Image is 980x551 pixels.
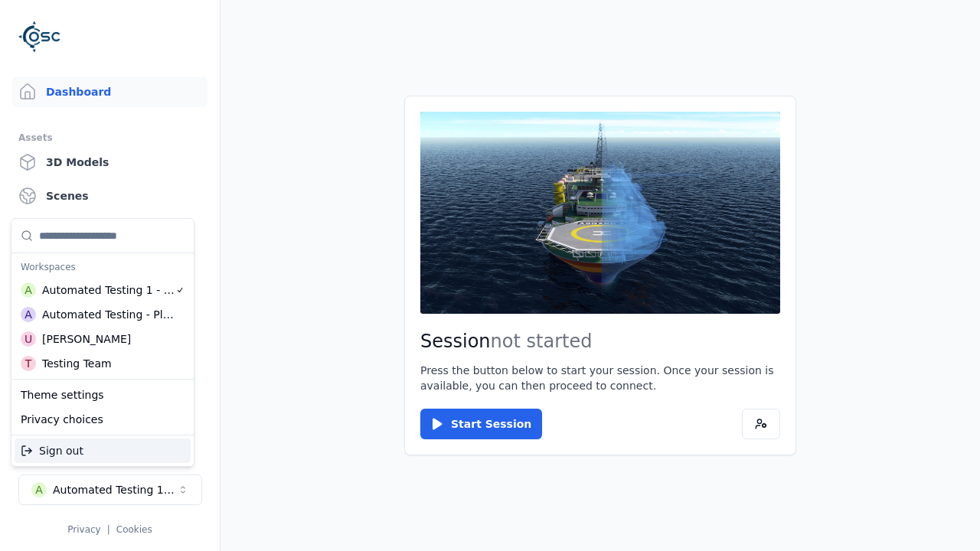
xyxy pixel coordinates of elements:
div: Suggestions [11,380,194,435]
div: Privacy choices [15,407,191,432]
div: Sign out [15,439,191,463]
div: A [21,282,36,298]
div: Theme settings [15,383,191,407]
div: Workspaces [15,256,191,278]
div: Automated Testing 1 - Playwright [42,282,175,298]
div: Suggestions [11,219,194,379]
div: U [21,331,36,347]
div: A [21,307,36,322]
div: Testing Team [42,356,112,371]
div: T [21,356,36,371]
div: Suggestions [11,435,194,466]
div: [PERSON_NAME] [42,331,131,347]
div: Automated Testing - Playwright [42,307,175,322]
